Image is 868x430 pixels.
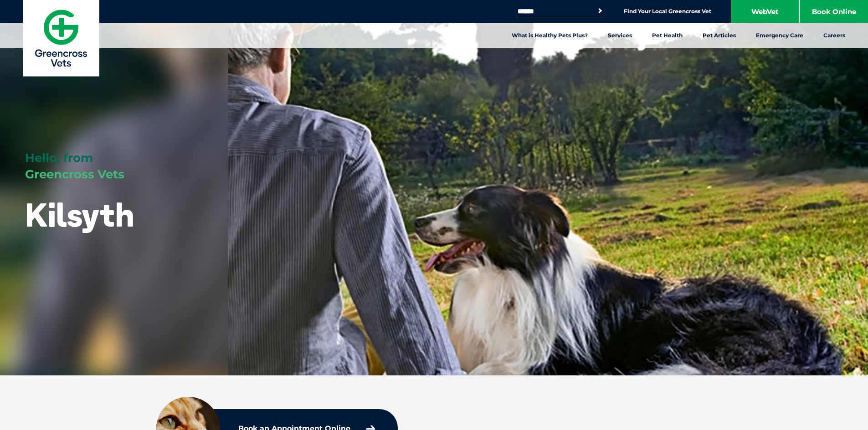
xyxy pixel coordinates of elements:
[25,197,134,233] h1: Kilsyth
[624,8,711,15] a: Find Your Local Greencross Vet
[693,23,746,48] a: Pet Articles
[25,151,93,165] span: Hello, from
[642,23,693,48] a: Pet Health
[813,23,855,48] a: Careers
[25,167,124,182] span: Greencross Vets
[596,6,605,15] button: Search
[502,23,598,48] a: What is Healthy Pets Plus?
[598,23,642,48] a: Services
[746,23,813,48] a: Emergency Care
